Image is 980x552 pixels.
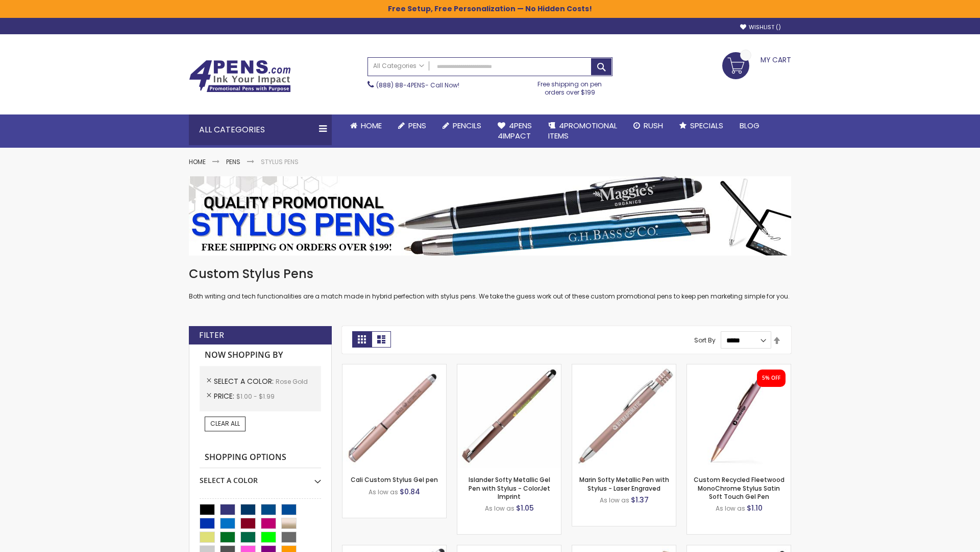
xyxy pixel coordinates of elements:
[200,344,321,366] strong: Now Shopping by
[376,81,459,89] span: - Call Now!
[351,475,438,484] a: Cali Custom Stylus Gel pen
[716,504,745,513] span: As low as
[352,331,372,348] strong: Grid
[740,120,759,131] span: Blog
[400,487,420,497] span: $0.84
[644,120,663,131] span: Rush
[740,24,781,31] a: Wishlist
[469,475,550,500] a: Islander Softy Metallic Gel Pen with Stylus - ColorJet Imprint
[600,496,629,504] span: As low as
[579,475,669,492] a: Marin Softy Metallic Pen with Stylus - Laser Engraved
[261,157,299,166] strong: Stylus Pens
[210,419,240,428] span: Clear All
[408,120,426,131] span: Pens
[342,364,446,373] a: Cali Custom Stylus Gel pen-Rose Gold
[731,114,768,137] a: Blog
[572,364,676,468] img: Marin Softy Metallic Pen with Stylus - Laser Engraved-Rose Gold
[489,114,540,148] a: 4Pens4impact
[361,120,382,131] span: Home
[276,377,308,386] span: Rose Gold
[457,364,561,468] img: Islander Softy Metallic Gel Pen with Stylus - ColorJet Imprint-Rose Gold
[214,376,276,386] span: Select A Color
[516,503,534,513] span: $1.05
[342,114,390,137] a: Home
[189,60,291,93] img: 4Pens Custom Pens and Promotional Products
[762,375,780,382] div: 5% OFF
[434,114,489,137] a: Pencils
[390,114,434,137] a: Pens
[236,392,275,401] span: $1.00 - $1.99
[453,120,481,131] span: Pencils
[200,447,321,469] strong: Shopping Options
[189,176,791,256] img: Stylus Pens
[189,114,332,145] div: All Categories
[485,504,514,513] span: As low as
[631,495,649,505] span: $1.37
[498,120,532,141] span: 4Pens 4impact
[687,364,791,468] img: Custom Recycled Fleetwood MonoChrome Stylus Satin Soft Touch Gel Pen-Rose Gold
[625,114,671,137] a: Rush
[189,266,791,301] div: Both writing and tech functionalities are a match made in hybrid perfection with stylus pens. We ...
[342,364,446,468] img: Cali Custom Stylus Gel pen-Rose Gold
[548,120,617,141] span: 4PROMOTIONAL ITEMS
[200,468,321,486] div: Select A Color
[747,503,763,513] span: $1.10
[572,364,676,373] a: Marin Softy Metallic Pen with Stylus - Laser Engraved-Rose Gold
[226,157,240,166] a: Pens
[527,76,613,97] div: Free shipping on pen orders over $199
[214,391,236,401] span: Price
[457,364,561,373] a: Islander Softy Metallic Gel Pen with Stylus - ColorJet Imprint-Rose Gold
[671,114,731,137] a: Specials
[369,488,398,496] span: As low as
[694,475,785,500] a: Custom Recycled Fleetwood MonoChrome Stylus Satin Soft Touch Gel Pen
[368,58,429,75] a: All Categories
[199,330,224,341] strong: Filter
[376,81,425,89] a: (888) 88-4PENS
[189,157,206,166] a: Home
[540,114,625,148] a: 4PROMOTIONALITEMS
[690,120,723,131] span: Specials
[373,62,424,70] span: All Categories
[189,266,791,282] h1: Custom Stylus Pens
[694,336,716,344] label: Sort By
[205,417,246,431] a: Clear All
[687,364,791,373] a: Custom Recycled Fleetwood MonoChrome Stylus Satin Soft Touch Gel Pen-Rose Gold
